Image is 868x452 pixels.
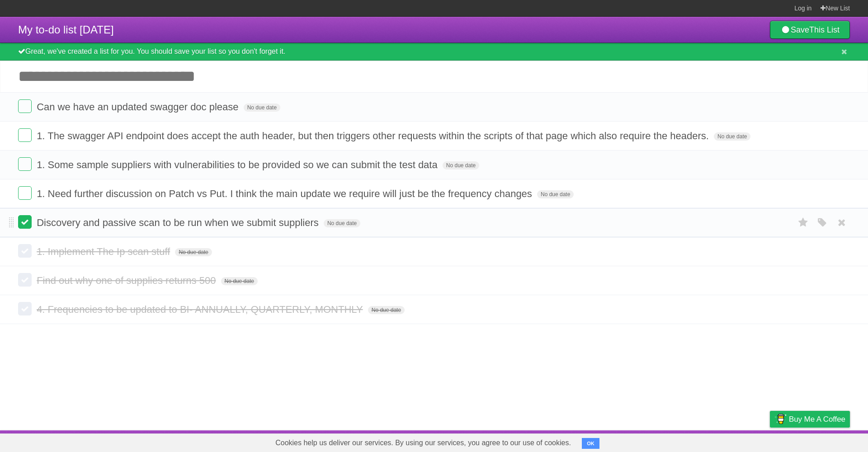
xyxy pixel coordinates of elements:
label: Done [18,157,32,171]
label: Done [18,302,32,315]
span: 1. Some sample suppliers with vulnerabilities to be provided so we can submit the test data [37,159,440,170]
a: About [650,433,669,450]
b: This List [809,25,840,34]
a: Buy me a coffee [770,411,850,428]
a: Terms [727,433,747,450]
span: Discovery and passive scan to be run when we submit suppliers [37,217,321,228]
span: No due date [324,219,360,227]
img: Buy me a coffee [774,411,787,427]
span: No due date [244,104,280,112]
span: No due date [175,248,212,256]
a: Developers [679,433,716,450]
span: 1. The swagger API endpoint does accept the auth header, but then triggers other requests within ... [37,130,711,141]
span: Cookies help us deliver our services. By using our services, you agree to our use of cookies. [266,434,580,452]
span: No due date [221,277,258,285]
label: Done [18,273,32,287]
span: 4. Frequencies to be updated to BI- ANNUALLY, QUARTERLY, MONTHLY [37,304,365,315]
span: Find out why one of supplies returns 500 [37,275,218,286]
label: Done [18,128,32,142]
button: OK [582,438,599,449]
span: No due date [537,190,574,198]
span: Buy me a coffee [789,411,845,427]
span: 1. Implement The Ip scan stuff [37,246,172,257]
a: Suggest a feature [793,433,850,450]
a: Privacy [758,433,782,450]
label: Done [18,186,32,200]
span: No due date [714,132,750,141]
span: 1. Need further discussion on Patch vs Put. I think the main update we require will just be the f... [37,188,534,199]
span: No due date [443,161,479,169]
label: Done [18,244,32,258]
label: Done [18,215,32,229]
label: Done [18,99,32,113]
span: Can we have an updated swagger doc please [37,101,241,113]
span: No due date [368,306,405,314]
label: Star task [795,215,812,230]
a: SaveThis List [770,21,850,39]
span: My to-do list [DATE] [18,24,114,36]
